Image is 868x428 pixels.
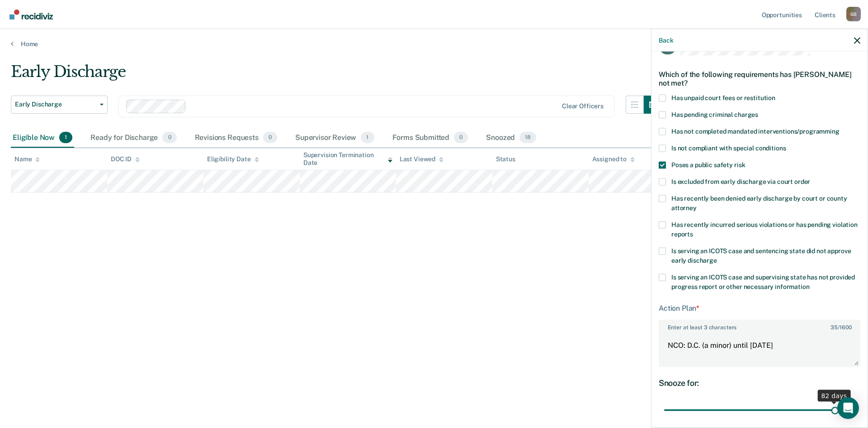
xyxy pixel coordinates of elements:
[9,10,53,19] img: Recidiviz
[193,128,279,148] div: Revisions Requests
[162,132,176,144] span: 0
[454,132,468,144] span: 0
[671,194,847,211] span: Has recently been denied early discharge by court or county attorney
[11,40,857,48] a: Home
[846,7,861,21] button: Profile dropdown button
[671,144,786,151] span: Is not compliant with special conditions
[818,390,851,401] div: 82 days
[671,111,758,118] span: Has pending criminal charges
[15,101,96,108] span: Early Discharge
[660,332,859,366] textarea: NCO: D.C. (a minor) until [DATE]
[293,128,376,148] div: Supervisor Review
[111,155,140,163] div: DOC ID
[89,128,178,148] div: Ready for Discharge
[671,221,858,237] span: Has recently incurred serious violations or has pending violation reports
[671,94,775,101] span: Has unpaid court fees or restitution
[659,303,860,312] div: Action Plan
[11,128,74,148] div: Eligible Now
[14,155,40,163] div: Name
[303,151,392,167] div: Supervision Termination Date
[671,247,851,264] span: Is serving an ICOTS case and sentencing state did not approve early discharge
[659,378,860,388] div: Snooze for:
[671,273,855,290] span: Is serving an ICOTS case and supervising state has not provided progress report or other necessar...
[263,132,277,144] span: 0
[837,397,859,419] div: Open Intercom Messenger
[11,63,662,88] div: Early Discharge
[659,36,673,44] button: Back
[671,178,810,185] span: Is excluded from early discharge via court order
[59,132,72,144] span: 1
[519,132,536,144] span: 18
[207,155,259,163] div: Eligibility Date
[830,324,851,331] span: / 1600
[671,127,840,135] span: Has not completed mandated interventions/programming
[496,155,515,163] div: Status
[400,155,443,163] div: Last Viewed
[361,132,374,144] span: 1
[659,63,860,94] div: Which of the following requirements has [PERSON_NAME] not met?
[562,102,604,110] div: Clear officers
[592,155,635,163] div: Assigned to
[671,161,745,168] span: Poses a public safety risk
[484,128,538,148] div: Snoozed
[830,324,838,331] span: 35
[846,7,861,21] div: G S
[660,321,859,331] label: Enter at least 3 characters
[391,128,470,148] div: Forms Submitted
